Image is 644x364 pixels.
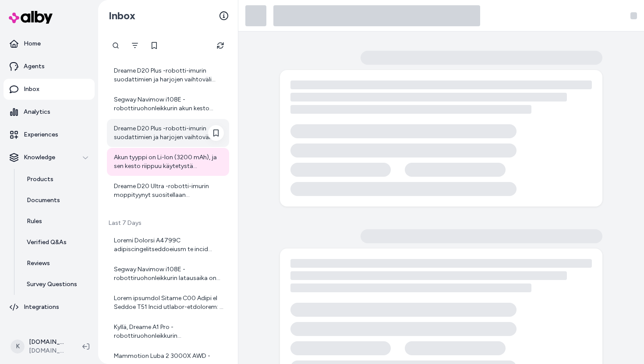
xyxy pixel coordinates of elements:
a: Dreame D20 Ultra -robotti-imurin moppityynyt suositellaan vaihdettavaksi noin 1–3 kuukauden välei... [107,177,229,205]
div: Lorem ipsumdol Sitame C00 Adipi el Seddoe T51 Incid utlabor-etdolorem: | Aliquaenim | Admini V90 ... [114,294,224,311]
a: Verified Q&As [18,232,95,253]
p: Agents [24,62,45,71]
p: Last 7 Days [107,219,229,227]
p: Rules [27,217,42,226]
div: Segway Navimow i108E -robottiruohonleikkurin akun kesto leikkuussa riippuu käytöstä ja nurmikon o... [114,95,224,113]
p: Inbox [24,85,39,94]
div: Segway Navimow i108E -robottiruohonleikkurin latausaika on noin 90 minuuttia. Tämän jälkeen robot... [114,265,224,283]
a: Inbox [4,79,95,100]
a: Lorem ipsumdol Sitame C00 Adipi el Seddoe T51 Incid utlabor-etdolorem: | Aliquaenim | Admini V90 ... [107,289,229,317]
button: Refresh [212,37,229,54]
a: Products [18,169,95,190]
span: K [11,339,25,353]
a: Segway Navimow i108E -robottiruohonleikkurin latausaika on noin 90 minuuttia. Tämän jälkeen robot... [107,260,229,288]
a: Analytics [4,101,95,122]
a: Akun tyyppi on Li-Ion (3200 mAh), ja sen kesto riippuu käytetystä imutehosta ja siivottavasta alu... [107,148,229,176]
div: Dreame D20 Plus -robotti-imurin suodattimien ja harjojen vaihtoväli riippuu käytöstä, mutta yleis... [114,124,224,142]
a: Documents [18,190,95,211]
button: Knowledge [4,147,95,168]
a: Survey Questions [18,274,95,295]
p: Products [27,175,53,184]
a: Home [4,33,95,54]
p: Experiences [24,130,58,139]
p: Home [24,39,41,48]
img: alby Logo [9,11,53,24]
a: Reviews [18,253,95,274]
div: Dreame D20 Ultra -robotti-imurin moppityynyt suositellaan vaihdettavaksi noin 1–3 kuukauden välei... [114,182,224,199]
a: Rules [18,211,95,232]
a: Kyllä, Dreame A1 Pro -robottiruohonleikkurin leikkuukorkeutta voi säätää mobiilisovelluksella säh... [107,318,229,346]
div: Dreame D20 Plus -robotti-imurin suodattimien ja harjojen vaihtoväli riippuu käytöstä, mutta yleis... [114,66,224,84]
button: K[DOMAIN_NAME] Shopify[DOMAIN_NAME] [5,332,75,360]
p: Survey Questions [27,280,77,289]
p: Knowledge [24,153,55,162]
p: Reviews [27,259,50,268]
a: Loremi Dolorsi A4799C adipiscingelitseddoeiusm te incid utlaboree doloremagnaal, enima minimve qu... [107,231,229,259]
p: Verified Q&As [27,238,67,247]
p: Documents [27,196,60,205]
span: [DOMAIN_NAME] [29,346,68,355]
p: Integrations [24,303,59,311]
a: Agents [4,56,95,77]
div: Akun tyyppi on Li-Ion (3200 mAh), ja sen kesto riippuu käytetystä imutehosta ja siivottavasta alu... [114,153,224,171]
a: Experiences [4,124,95,145]
a: Segway Navimow i108E -robottiruohonleikkurin akun kesto leikkuussa riippuu käytöstä ja nurmikon o... [107,90,229,118]
p: Analytics [24,108,50,116]
a: Dreame D20 Plus -robotti-imurin suodattimien ja harjojen vaihtoväli riippuu käytöstä, mutta yleis... [107,61,229,89]
div: Loremi Dolorsi A4799C adipiscingelitseddoeiusm te incid utlaboree doloremagnaal, enima minimve qu... [114,236,224,254]
a: Integrations [4,297,95,318]
h2: Inbox [109,9,135,22]
button: Filter [126,37,144,54]
div: Kyllä, Dreame A1 Pro -robottiruohonleikkurin leikkuukorkeutta voi säätää mobiilisovelluksella säh... [114,323,224,340]
p: [DOMAIN_NAME] Shopify [29,338,68,346]
a: Dreame D20 Plus -robotti-imurin suodattimien ja harjojen vaihtoväli riippuu käytöstä, mutta yleis... [107,119,229,147]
